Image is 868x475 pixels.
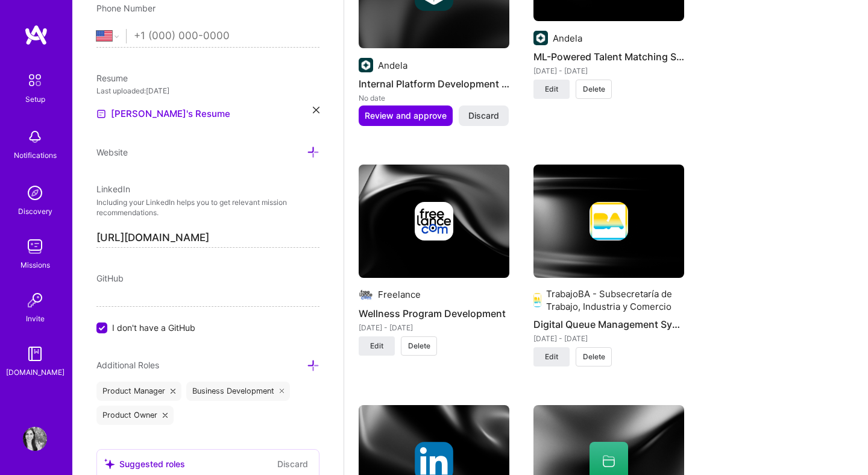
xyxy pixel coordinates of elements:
img: discovery [23,181,47,205]
button: Delete [576,347,612,366]
div: [DATE] - [DATE] [359,321,509,334]
h4: Digital Queue Management System [533,316,684,332]
span: Edit [545,84,558,95]
img: logo [24,24,48,46]
div: Product Manager [96,382,181,401]
span: Resume [96,73,128,83]
button: Discard [459,105,509,126]
img: cover [359,165,509,278]
button: Delete [401,336,437,356]
div: [DATE] - [DATE] [533,64,684,77]
div: Last uploaded: [DATE] [96,84,319,97]
h4: Internal Platform Development at [GEOGRAPHIC_DATA] [359,76,509,92]
div: Suggested roles [104,458,185,470]
img: Company logo [359,58,373,72]
input: +1 (000) 000-0000 [134,19,319,54]
div: Product Owner [96,406,174,425]
span: I don't have a GitHub [112,321,195,334]
span: LinkedIn [96,184,130,194]
div: Business Development [186,382,291,401]
button: Discard [274,457,312,471]
p: Including your LinkedIn helps you to get relevant mission recommendations. [96,198,319,218]
i: icon Close [163,413,168,418]
img: Company logo [533,31,548,45]
span: Phone Number [96,3,156,13]
h4: Wellness Program Development [359,306,509,321]
span: Edit [370,341,383,351]
button: Edit [533,80,570,99]
i: icon Close [171,389,175,394]
span: Edit [545,351,558,362]
div: Missions [20,259,50,271]
span: Delete [583,84,605,95]
div: Freelance [378,288,421,301]
span: Delete [583,351,605,362]
img: User Avatar [23,427,47,451]
i: icon Close [313,107,319,113]
a: [PERSON_NAME]'s Resume [96,107,230,121]
span: Additional Roles [96,360,159,370]
i: icon SuggestedTeams [104,459,115,469]
div: Andela [378,59,407,72]
div: Notifications [14,149,57,162]
i: icon Close [280,389,285,394]
span: Website [96,147,128,157]
img: Company logo [359,288,373,302]
a: User Avatar [20,427,50,451]
button: Edit [359,336,395,356]
div: No date [359,92,509,104]
span: GitHub [96,273,124,283]
button: Edit [533,347,570,366]
div: Setup [25,93,45,105]
div: [DATE] - [DATE] [533,332,684,345]
div: Andela [553,32,582,45]
img: Company logo [590,202,628,241]
img: Company logo [415,202,453,241]
div: TrabajoBA - Subsecretaría de Trabajo, Industria y Comercio [546,288,684,313]
img: Resume [96,109,106,119]
img: teamwork [23,234,47,259]
img: bell [23,125,47,149]
button: Delete [576,80,612,99]
div: Invite [26,312,45,325]
img: Invite [23,288,47,312]
img: guide book [23,342,47,366]
h4: ML-Powered Talent Matching System [533,49,684,64]
div: Discovery [18,205,52,218]
img: cover [533,165,684,278]
button: Review and approve [359,105,453,126]
span: Discard [468,110,499,122]
span: Delete [408,341,430,351]
div: [DOMAIN_NAME] [6,366,64,379]
img: Company logo [533,293,541,307]
span: Review and approve [365,110,447,122]
img: setup [22,68,48,93]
